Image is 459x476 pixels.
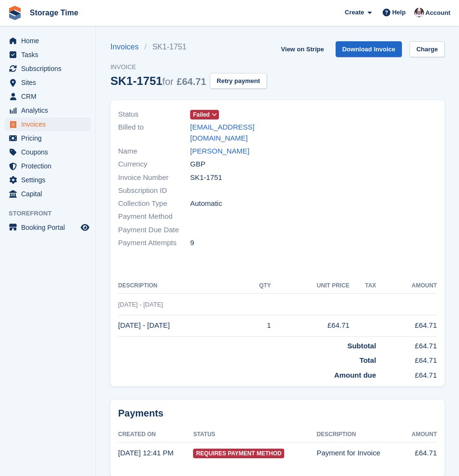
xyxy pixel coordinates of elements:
span: Tasks [21,48,79,61]
span: Collection Type [118,198,190,209]
img: Saeed [414,8,424,17]
span: CRM [21,90,79,103]
th: QTY [242,278,271,294]
a: menu [5,131,91,145]
a: Invoices [110,41,145,53]
span: Invoice Number [118,172,190,183]
a: Storage Time [26,5,82,21]
span: Pricing [21,131,79,145]
span: Payment Due Date [118,225,190,236]
a: menu [5,187,91,201]
td: [DATE] - [DATE] [118,315,242,336]
a: Download Invoice [336,41,402,57]
span: Requires Payment Method [193,449,284,458]
span: Failed [193,110,210,119]
a: menu [5,90,91,103]
span: Account [425,8,450,18]
span: Invoice [110,62,267,72]
span: Name [118,146,190,157]
a: [EMAIL_ADDRESS][DOMAIN_NAME] [190,122,272,143]
a: menu [5,48,91,61]
span: Home [21,34,79,48]
span: GBP [190,159,205,170]
td: Payment for Invoice [316,442,402,464]
span: Subscriptions [21,62,79,75]
span: Status [118,109,190,120]
span: SK1-1751 [190,172,222,183]
a: Preview store [79,222,91,233]
a: Failed [190,109,219,120]
span: Currency [118,159,190,170]
td: £64.71 [376,351,437,366]
img: stora-icon-8386f47178a22dfd0bd8f6a31ec36ba5ce8667c1dd55bd0f319d3a0aa187defe.svg [8,6,22,20]
a: menu [5,104,91,117]
a: menu [5,173,91,187]
span: £64.71 [177,76,206,87]
th: Status [193,427,316,442]
td: £64.71 [376,315,437,336]
a: menu [5,34,91,48]
span: Create [345,8,364,17]
span: [DATE] - [DATE] [118,301,163,308]
th: Amount [376,278,437,294]
span: Payment Method [118,211,190,222]
span: Invoices [21,118,79,131]
a: menu [5,76,91,89]
span: Subscription ID [118,185,190,196]
span: Analytics [21,104,79,117]
span: Automatic [190,198,222,209]
td: £64.71 [376,366,437,381]
span: for [162,76,173,87]
th: Tax [350,278,376,294]
a: menu [5,62,91,75]
button: Retry payment [210,73,266,89]
span: Protection [21,159,79,173]
td: £64.71 [403,442,437,464]
td: 1 [242,315,271,336]
span: Capital [21,187,79,201]
a: menu [5,118,91,131]
th: Description [316,427,402,442]
th: Unit Price [271,278,349,294]
span: Billed to [118,122,190,143]
th: Description [118,278,242,294]
a: menu [5,145,91,159]
td: £64.71 [271,315,349,336]
a: View on Stripe [277,41,327,57]
nav: breadcrumbs [110,41,267,53]
th: Amount [403,427,437,442]
span: Payment Attempts [118,238,190,249]
th: Created On [118,427,193,442]
a: Charge [410,41,445,57]
span: Help [392,8,406,17]
span: Sites [21,76,79,89]
h2: Payments [118,407,437,419]
strong: Subtotal [347,342,376,350]
strong: Amount due [334,371,376,379]
time: 2025-08-29 11:41:31 UTC [118,449,174,457]
a: [PERSON_NAME] [190,146,249,157]
a: menu [5,159,91,173]
span: Storefront [9,209,96,218]
span: Coupons [21,145,79,159]
td: £64.71 [376,336,437,351]
span: Settings [21,173,79,187]
a: menu [5,221,91,234]
strong: Total [360,356,376,364]
div: SK1-1751 [110,74,206,87]
span: Booking Portal [21,221,79,234]
span: 9 [190,238,194,249]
